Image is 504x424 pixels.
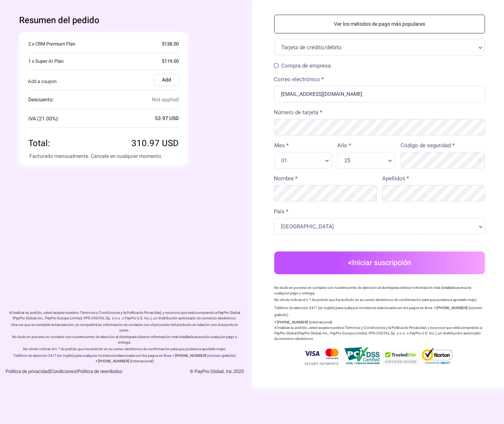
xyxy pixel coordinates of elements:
p: No olvide indicar el n.º de pedido que ha recibido en su correo electrónico de confirmación para ... [274,297,485,303]
span: Total: [28,137,50,150]
a: Condiciones [51,368,76,375]
div: Facturado mensualmente. Cancela en cualquier momento. [29,152,178,160]
label: Año * [337,141,351,150]
a: Tarjeta de crédito/débito [281,44,485,53]
a: Ver los métodos de pago más populares [274,15,485,33]
p: No olvide indicar el n.º de pedido que ha recibido en su correo electrónico de confirmación para ... [6,347,243,352]
a: centro de atención al cliente [85,334,130,340]
label: Mes * [274,141,289,150]
a: 01 [281,157,331,166]
span: IVA (21.00%): [28,115,59,123]
span: © PayPro Global, Inc. [190,368,244,375]
span: 310 [131,137,160,150]
label: Código de seguridad * [400,141,454,150]
p: Al realizar su pedido, usted acepta nuestros Términos y Condiciones y la Política de Privacidad, ... [6,310,243,321]
a: 25 [344,157,394,166]
label: Add [154,74,179,86]
p: No dude en ponerse en contacto con nuestro para obtener información más detallada acerca de cualq... [274,285,485,296]
p: Una vez que se complete la transacción, se compartirá su información de contacto con el proveedor... [6,322,243,333]
span: Add a coupon [28,78,57,85]
b: + [PHONE_NUMBER] [173,353,206,358]
span: 2 x CRM Premium Plan [28,40,75,48]
span: USD [162,137,179,150]
label: Correo electrónico * [274,75,324,84]
img: icon [348,261,352,265]
p: Teléfono de atención 24/7 (en inglés) para cualquier incidencia relacionada con los pagos en línea: [274,305,433,311]
label: Número de tarjeta * [274,108,322,117]
span: (Internacional) [309,320,332,325]
a: Política de privacidad [6,368,50,375]
b: + [PHONE_NUMBER] [95,359,129,364]
a: [GEOGRAPHIC_DATA] [281,223,485,232]
span: (Internacional) [130,359,153,364]
div: Resumen del pedido [19,15,230,26]
button: Iniciar suscripción [274,251,485,274]
a: Política de reembolso [77,368,122,375]
i: .97 [161,115,168,122]
span: [GEOGRAPHIC_DATA] [281,223,476,230]
p: | | [6,368,162,375]
span: 01 [281,157,322,164]
span: Not applied [152,95,179,104]
span: 1 x Super AI Plan [28,58,64,65]
label: Nombre * [274,174,297,183]
span: Descuento: [28,96,54,104]
span: 2025 [233,368,244,375]
a: centro de atención al cliente [347,285,392,290]
p: No dude en ponerse en contacto con nuestro para obtener información más detallada acerca de cualq... [6,334,243,345]
span: 53 [155,115,168,122]
b: + [PHONE_NUMBER] [434,305,468,311]
span: USD [169,115,179,122]
span: $138.00 [162,40,179,48]
i: .97 [147,137,160,150]
label: Compra de empresa [274,63,331,69]
p: Teléfono de atención 24/7 (en inglés) para cualquier incidencia relacionada con los pagos en línea: [13,353,172,358]
span: 25 [344,157,385,164]
label: País * [274,207,288,216]
b: + [PHONE_NUMBER] [274,320,308,325]
p: Al realizar su pedido, usted acepta nuestros Términos y Condiciones y la Política de Privacidad, ... [274,325,485,342]
span: (número gratuito) [207,353,236,358]
span: Tarjeta de crédito/débito [281,44,475,51]
span: $119.00 [162,58,179,65]
label: Apellidos * [382,174,409,183]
